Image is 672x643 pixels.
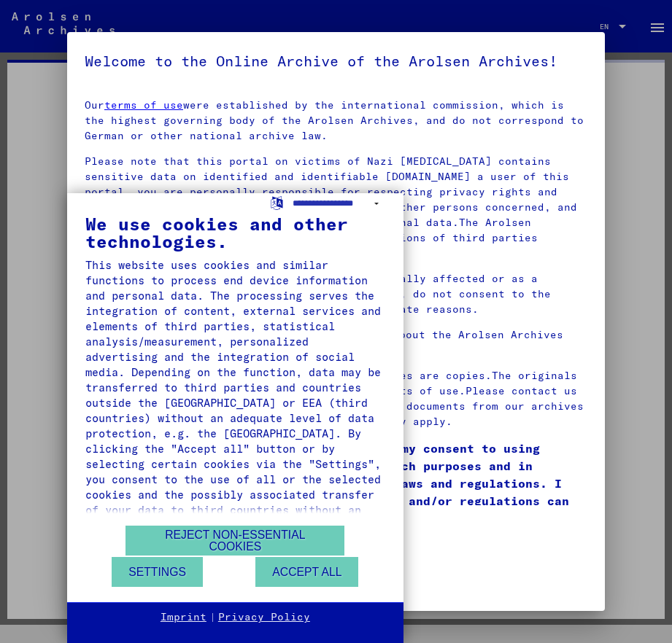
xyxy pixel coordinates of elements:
[255,557,358,587] button: Accept all
[85,215,385,250] div: We use cookies and other technologies.
[161,610,206,625] a: Imprint
[112,557,203,587] button: Settings
[85,257,385,533] div: This website uses cookies and similar functions to process end device information and personal da...
[218,610,310,625] a: Privacy Policy
[125,526,344,556] button: Reject non-essential cookies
